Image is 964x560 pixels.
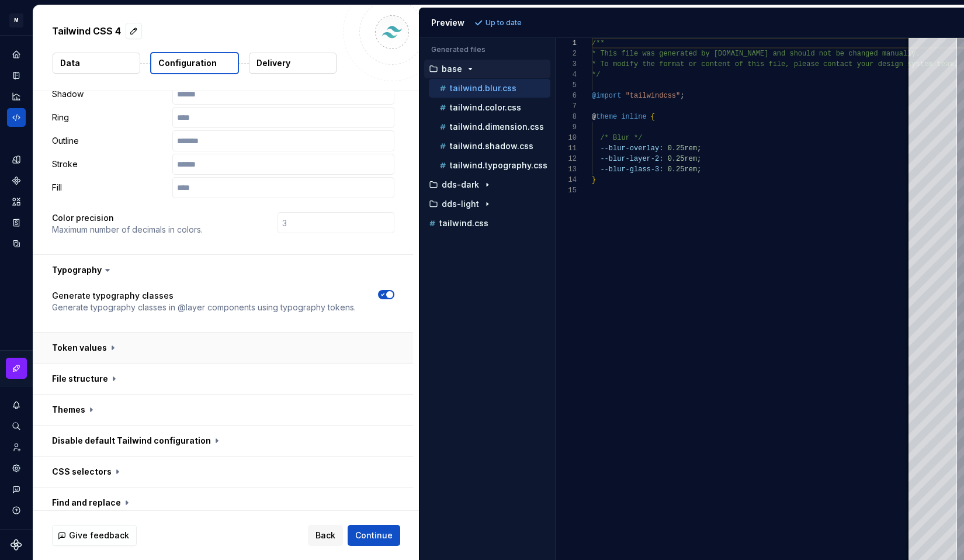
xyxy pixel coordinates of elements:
button: dds-light [424,198,550,210]
span: ; [680,92,684,100]
button: Notifications [7,396,26,414]
span: @ [592,113,596,121]
span: { [651,113,655,121]
div: Home [7,45,26,64]
span: theme [596,113,617,121]
span: Back [315,530,335,541]
p: dds-light [442,199,479,209]
a: Analytics [7,87,26,106]
a: Assets [7,192,26,211]
div: 2 [556,49,577,59]
div: Preview [431,17,464,29]
span: 0.25rem [668,155,697,163]
p: Delivery [256,57,290,69]
a: Invite team [7,438,26,457]
span: ; [697,165,701,174]
span: lease contact your design system team. [798,60,958,68]
p: Outline [52,135,168,147]
span: 0.25rem [668,144,697,153]
button: Back [308,525,343,546]
span: uld not be changed manually. [802,50,920,58]
span: @import [592,92,621,100]
button: tailwind.typography.css [429,159,550,172]
div: 9 [556,122,577,133]
p: Color precision [52,212,203,224]
button: M [2,8,30,33]
a: Storybook stories [7,213,26,232]
button: base [424,63,550,75]
button: Give feedback [52,525,137,546]
p: tailwind.blur.css [450,84,516,93]
button: tailwind.blur.css [429,82,550,95]
p: Tailwind CSS 4 [52,24,121,38]
p: dds-dark [442,180,479,189]
span: * This file was generated by [DOMAIN_NAME] and sho [592,50,802,58]
button: tailwind.dimension.css [429,120,550,133]
p: Data [60,57,80,69]
div: 12 [556,154,577,164]
span: * To modify the format or content of this file, p [592,60,798,68]
p: Fill [52,182,168,193]
p: Configuration [158,57,217,69]
p: tailwind.dimension.css [450,122,544,132]
p: base [442,64,462,74]
a: Design tokens [7,150,26,169]
div: 5 [556,80,577,91]
button: Contact support [7,480,26,499]
p: Generate typography classes [52,290,356,302]
p: Shadow [52,88,168,100]
div: 4 [556,70,577,80]
a: Settings [7,459,26,478]
button: dds-dark [424,178,550,191]
button: Data [53,53,140,74]
div: 13 [556,164,577,175]
div: 7 [556,101,577,112]
button: tailwind.color.css [429,101,550,114]
button: Continue [348,525,400,546]
div: 3 [556,59,577,70]
p: Generated files [431,45,543,54]
button: tailwind.shadow.css [429,140,550,153]
span: "tailwindcss" [626,92,681,100]
span: inline [621,113,646,121]
div: 10 [556,133,577,143]
button: Configuration [150,52,239,74]
span: --blur-glass-3: [600,165,663,174]
button: tailwind.css [424,217,550,230]
p: tailwind.shadow.css [450,141,533,151]
p: Stroke [52,158,168,170]
span: Continue [355,530,393,541]
div: 11 [556,143,577,154]
span: 0.25rem [668,165,697,174]
span: ; [697,144,701,153]
span: ; [697,155,701,163]
p: tailwind.color.css [450,103,521,112]
a: Code automation [7,108,26,127]
div: 6 [556,91,577,101]
div: 15 [556,185,577,196]
span: /* Blur */ [600,134,642,142]
button: Search ⌘K [7,417,26,435]
p: Up to date [486,18,522,27]
span: --blur-overlay: [600,144,663,153]
span: Give feedback [69,530,129,541]
div: Components [7,171,26,190]
input: 3 [278,212,394,233]
p: tailwind.css [439,219,488,228]
button: Delivery [249,53,337,74]
a: Documentation [7,66,26,85]
div: M [9,13,23,27]
span: } [592,176,596,184]
div: Data sources [7,234,26,253]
